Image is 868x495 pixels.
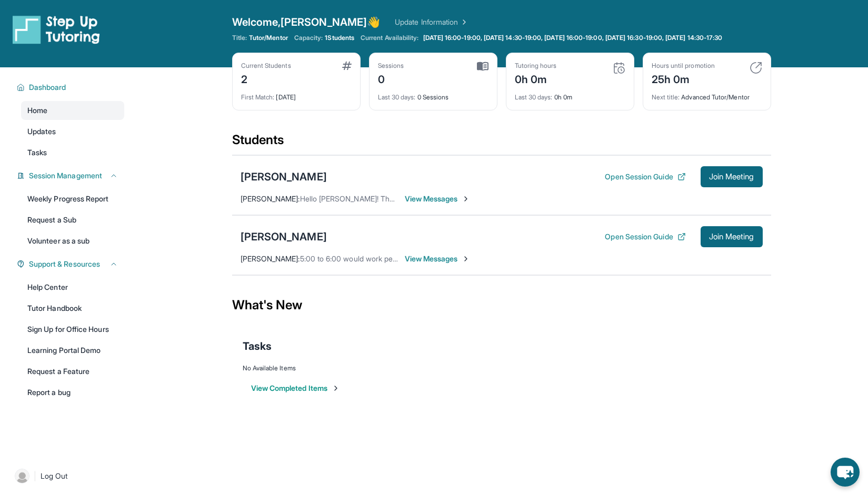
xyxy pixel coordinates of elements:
[241,194,300,203] span: [PERSON_NAME] :
[515,93,553,101] span: Last 30 days :
[652,93,680,101] span: Next title :
[29,170,102,181] span: Session Management
[378,62,404,70] div: Sessions
[27,147,47,158] span: Tasks
[15,469,29,483] img: user-img
[652,62,715,70] div: Hours until promotion
[831,458,860,487] button: chat-button
[709,234,754,240] span: Join Meeting
[378,93,416,101] span: Last 30 days :
[325,34,354,42] span: 1 Students
[243,339,272,353] span: Tasks
[378,87,488,102] div: 0 Sessions
[241,169,327,184] div: [PERSON_NAME]
[300,254,552,263] span: 5:00 to 6:00 would work perfectly! I can start [DATE] if she is able to as well
[605,171,685,182] button: Open Session Guide
[241,62,291,70] div: Current Students
[232,282,771,328] div: What's New
[701,226,763,247] button: Join Meeting
[243,364,761,372] div: No Available Items
[750,62,762,74] img: card
[25,170,118,181] button: Session Management
[405,194,471,204] span: View Messages
[34,470,36,482] span: |
[29,259,100,269] span: Support & Resources
[21,189,124,208] a: Weekly Progress Report
[21,341,124,360] a: Learning Portal Demo
[515,87,625,102] div: 0h 0m
[27,105,47,116] span: Home
[477,62,488,71] img: card
[241,70,291,87] div: 2
[241,229,327,244] div: [PERSON_NAME]
[709,174,754,180] span: Join Meeting
[25,82,118,93] button: Dashboard
[21,122,124,141] a: Updates
[232,34,247,42] span: Title:
[21,231,124,250] a: Volunteer as a sub
[423,34,723,42] span: [DATE] 16:00-19:00, [DATE] 14:30-19:00, [DATE] 16:00-19:00, [DATE] 16:30-19:00, [DATE] 14:30-17:30
[701,166,763,187] button: Join Meeting
[13,15,100,44] img: logo
[515,62,557,70] div: Tutoring hours
[21,299,124,318] a: Tutor Handbook
[378,70,404,87] div: 0
[405,254,471,264] span: View Messages
[21,383,124,402] a: Report a bug
[25,259,118,269] button: Support & Resources
[232,15,381,29] span: Welcome, [PERSON_NAME] 👋
[241,93,275,101] span: First Match :
[652,87,762,102] div: Advanced Tutor/Mentor
[21,320,124,339] a: Sign Up for Office Hours
[605,231,685,242] button: Open Session Guide
[11,464,124,488] a: |Log Out
[21,101,124,120] a: Home
[249,34,288,42] span: Tutor/Mentor
[21,210,124,229] a: Request a Sub
[241,87,352,102] div: [DATE]
[251,383,340,393] button: View Completed Items
[241,254,300,263] span: [PERSON_NAME] :
[342,62,352,70] img: card
[21,362,124,381] a: Request a Feature
[27,126,56,137] span: Updates
[462,255,470,263] img: Chevron-Right
[515,70,557,87] div: 0h 0m
[41,471,68,481] span: Log Out
[462,195,470,203] img: Chevron-Right
[361,34,418,42] span: Current Availability:
[21,143,124,162] a: Tasks
[613,62,625,74] img: card
[21,278,124,297] a: Help Center
[29,82,66,93] span: Dashboard
[232,132,771,155] div: Students
[395,17,468,27] a: Update Information
[458,17,468,27] img: Chevron Right
[294,34,323,42] span: Capacity:
[421,34,725,42] a: [DATE] 16:00-19:00, [DATE] 14:30-19:00, [DATE] 16:00-19:00, [DATE] 16:30-19:00, [DATE] 14:30-17:30
[652,70,715,87] div: 25h 0m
